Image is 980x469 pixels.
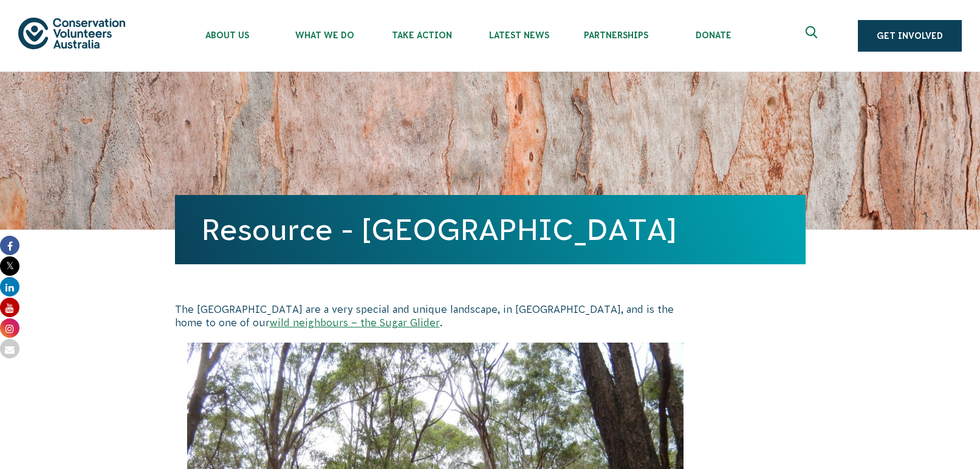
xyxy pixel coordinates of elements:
span: The [GEOGRAPHIC_DATA] are a very special and unique landscape, in [GEOGRAPHIC_DATA], and is the h... [175,304,674,328]
a: Get Involved [858,20,962,52]
span: Partnerships [567,30,665,40]
span: About Us [179,30,276,40]
a: wild neighbours – the Sugar Glider [270,317,440,328]
h1: Resource - [GEOGRAPHIC_DATA] [202,213,779,246]
span: Donate [665,30,762,40]
span: Take Action [373,30,470,40]
img: logo.svg [18,18,125,49]
span: Latest News [470,30,567,40]
span: What We Do [276,30,373,40]
button: Expand search box Close search box [798,21,828,50]
span: Expand search box [806,26,821,46]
